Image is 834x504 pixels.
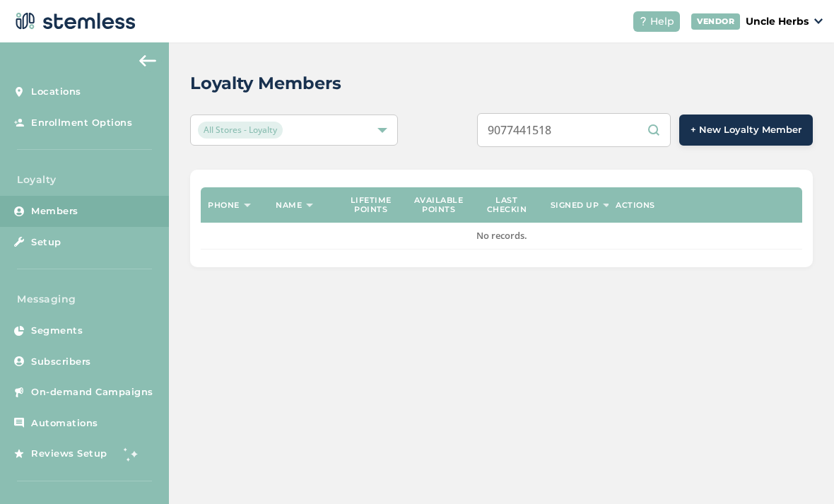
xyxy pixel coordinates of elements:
span: On-demand Campaigns [31,385,153,399]
img: icon-sort-1e1d7615.svg [603,204,610,207]
img: icon-sort-1e1d7615.svg [306,204,313,207]
iframe: Chat Widget [763,436,834,504]
h2: Loyalty Members [190,71,341,96]
span: No records. [476,229,527,242]
label: Phone [208,201,240,210]
span: Subscribers [31,355,91,369]
img: logo-dark-0685b13c.svg [11,7,136,35]
label: Signed up [551,201,599,210]
p: Uncle Herbs [746,14,809,29]
span: Members [31,204,78,218]
span: Segments [31,324,83,338]
input: Search [477,113,671,147]
label: Lifetime points [343,196,397,214]
img: icon-arrow-back-accent-c549486e.svg [139,55,156,66]
span: + New Loyalty Member [691,123,801,137]
img: icon-help-white-03924b79.svg [639,17,647,25]
img: glitter-stars-b7820f95.gif [118,440,146,468]
span: Reviews Setup [31,447,107,461]
img: icon-sort-1e1d7615.svg [244,204,251,207]
span: Automations [31,416,98,430]
label: Name [276,201,302,210]
span: Setup [31,235,61,250]
span: All Stores - Loyalty [198,122,283,139]
label: Available points [412,196,466,214]
span: Enrollment Options [31,116,132,130]
button: + New Loyalty Member [679,115,813,146]
img: icon_down-arrow-small-66adaf34.svg [814,18,823,24]
span: Locations [31,85,81,99]
span: Help [650,14,674,29]
label: Last checkin [480,196,534,214]
div: VENDOR [691,13,740,30]
th: Actions [609,187,802,223]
